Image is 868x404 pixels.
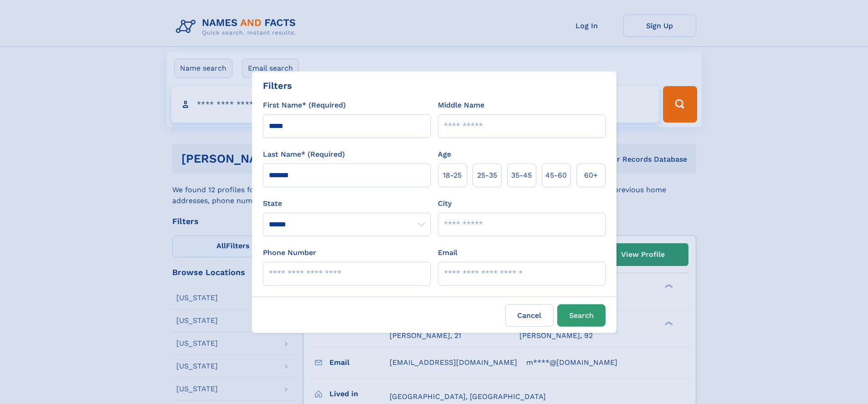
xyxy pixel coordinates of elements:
label: Phone Number [263,247,316,258]
label: City [438,198,452,209]
label: Email [438,247,457,258]
label: State [263,198,431,209]
span: 60+ [584,170,598,181]
label: Age [438,149,451,160]
label: Last Name* (Required) [263,149,345,160]
span: 35‑45 [511,170,532,181]
div: Filters [263,79,292,92]
span: 25‑35 [477,170,497,181]
label: First Name* (Required) [263,100,346,111]
label: Middle Name [438,100,484,111]
span: 18‑25 [443,170,462,181]
span: 45‑60 [545,170,567,181]
button: Search [557,304,606,327]
label: Cancel [505,304,554,327]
